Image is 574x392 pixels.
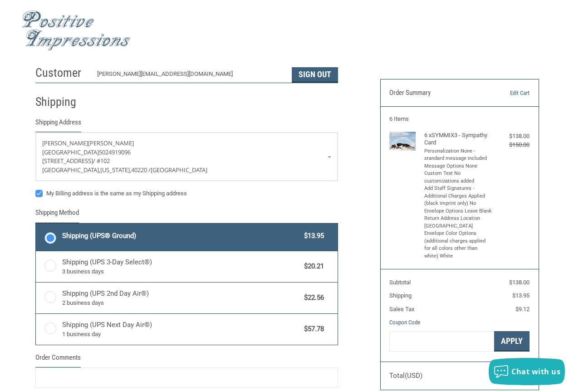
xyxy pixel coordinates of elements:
[485,89,530,98] a: Edit Cart
[495,132,530,141] div: $138.00
[424,185,492,208] li: Add Staff Signatures - Additional Charges Applied (black imprint only) No
[151,166,207,174] span: [GEOGRAPHIC_DATA]
[389,89,485,98] h3: Order Summary
[515,306,530,313] span: $9.12
[62,267,300,276] span: 3 business days
[300,261,324,272] span: $20.21
[512,292,530,299] span: $13.95
[489,358,565,385] button: Chat with us
[62,330,300,339] span: 1 business day
[22,10,131,51] img: Positive Impressions
[424,215,492,230] li: Return Address Location [GEOGRAPHIC_DATA]
[424,208,492,215] li: Envelope Options Leave Blank
[35,94,88,109] h2: Shipping
[42,148,99,156] span: [GEOGRAPHIC_DATA]
[389,115,530,123] h3: 6 Items
[35,65,88,80] h2: Customer
[511,367,560,377] span: Chat with us
[42,139,88,147] span: [PERSON_NAME]
[509,279,530,286] span: $138.00
[424,230,492,260] li: Envelope Color Options (additional charges applied for all colors other than white) White
[35,190,338,197] label: My Billing address is the same as my Shipping address
[35,208,79,223] legend: Shipping Method
[88,139,134,147] span: [PERSON_NAME]
[494,331,530,352] button: Apply
[42,166,100,174] span: [GEOGRAPHIC_DATA],
[300,231,324,241] span: $13.95
[62,257,300,276] span: Shipping (UPS 3-Day Select®)
[99,148,131,156] span: 5024919096
[389,292,412,299] span: Shipping
[62,288,300,308] span: Shipping (UPS 2nd Day Air®)
[292,67,338,83] button: Sign Out
[389,372,422,380] span: Total (USD)
[100,166,131,174] span: [US_STATE],
[62,231,300,241] span: Shipping (UPS® Ground)
[424,148,492,163] li: Personalization None - standard message included
[300,293,324,303] span: $22.56
[495,140,530,149] div: $150.00
[35,117,81,132] legend: Shipping Address
[93,157,110,165] span: / #102
[389,319,420,326] a: Coupon Code
[389,306,414,313] span: Sales Tax
[131,166,151,174] span: 40220 /
[42,157,93,165] span: [STREET_ADDRESS]
[35,352,81,367] legend: Order Comments
[424,132,492,147] h4: 6 x SYMMIX3 - Sympathy Card
[36,133,338,181] a: Enter or select a different address
[97,69,283,83] div: [PERSON_NAME][EMAIL_ADDRESS][DOMAIN_NAME]
[300,324,324,334] span: $57.78
[424,170,492,185] li: Custom Text No customizations added
[62,298,300,308] span: 2 business days
[389,331,494,352] input: Gift Certificate or Coupon Code
[424,163,492,170] li: Message Options None
[62,320,300,339] span: Shipping (UPS Next Day Air®)
[389,279,411,286] span: Subtotal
